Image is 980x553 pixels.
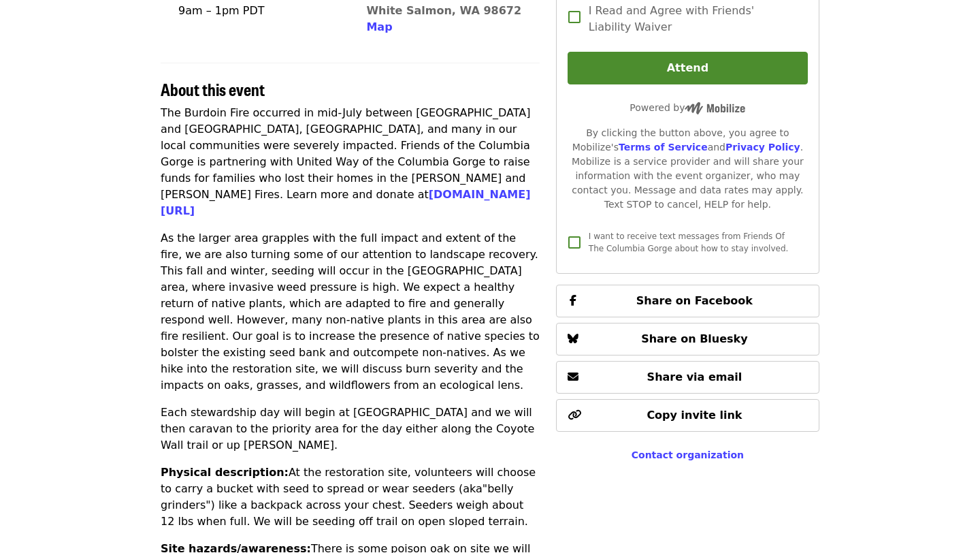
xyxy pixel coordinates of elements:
[161,466,289,479] strong: Physical description:
[589,232,789,253] span: I want to receive text messages from Friends Of The Columbia Gorge about how to stay involved.
[641,332,748,345] span: Share on Bluesky
[619,142,708,153] a: Terms of Service
[556,399,819,432] button: Copy invite link
[632,449,744,460] a: Contact organization
[161,105,540,219] p: The Burdoin Fire occurred in mid-July between [GEOGRAPHIC_DATA] and [GEOGRAPHIC_DATA], [GEOGRAPHI...
[161,464,540,530] p: At the restoration site, volunteers will choose to carry a bucket with seed to spread or wear see...
[556,285,819,317] button: Share on Facebook
[647,370,742,383] span: Share via email
[366,4,521,17] a: White Salmon, WA 98672
[568,52,808,84] button: Attend
[685,102,745,114] img: Powered by Mobilize
[161,77,265,101] span: About this event
[647,409,742,422] span: Copy invite link
[568,126,808,212] div: By clicking the button above, you agree to Mobilize's and . Mobilize is a service provider and wi...
[366,20,392,33] span: Map
[178,3,265,19] div: 9am – 1pm PDT
[161,405,540,454] p: Each stewardship day will begin at [GEOGRAPHIC_DATA] and we will then caravan to the priority are...
[556,323,819,355] button: Share on Bluesky
[725,142,800,153] a: Privacy Policy
[366,19,392,35] button: Map
[630,102,745,113] span: Powered by
[589,3,797,35] span: I Read and Agree with Friends' Liability Waiver
[636,294,753,307] span: Share on Facebook
[556,361,819,394] button: Share via email
[161,230,540,394] p: As the larger area grapples with the full impact and extent of the fire, we are also turning some...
